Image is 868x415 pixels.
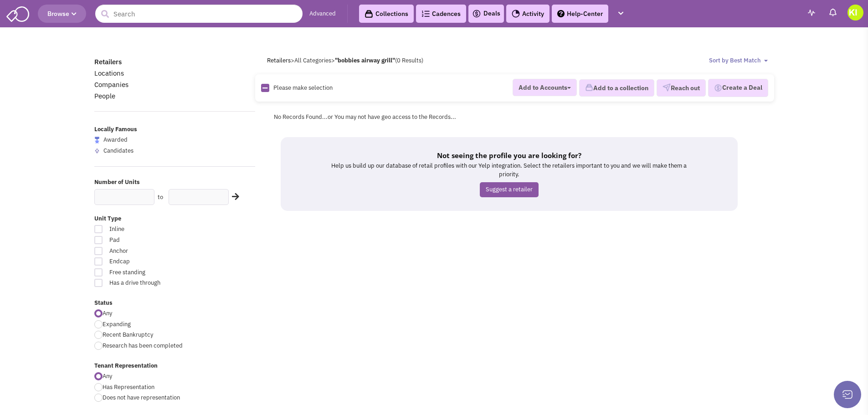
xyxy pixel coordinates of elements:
[513,79,577,96] button: Add to Accounts
[95,5,303,23] input: Search
[158,193,163,202] label: to
[847,5,863,20] img: Kate Ingram
[103,372,112,380] span: Any
[94,125,256,134] label: Locally Famous
[335,56,395,64] b: "bobbies airway grill"
[657,79,706,97] button: Reach out
[94,92,115,100] a: People
[103,147,134,154] span: Candidates
[103,331,153,338] span: Recent Bankruptcy
[103,394,180,401] span: Does not have representation
[365,10,373,18] img: icon-collection-lavender-black.svg
[585,83,593,92] img: icon-collection-lavender.png
[579,79,654,97] button: Add to a collection
[94,362,256,370] label: Tenant Representation
[47,10,77,18] span: Browse
[416,5,466,23] a: Cadences
[273,84,333,92] span: Please make selection
[472,8,481,19] img: icon-deals.svg
[708,79,768,97] button: Create a Deal
[6,5,29,22] img: SmartAdmin
[94,215,256,223] label: Unit Type
[94,148,100,154] img: locallyfamous-upvote.png
[512,10,520,18] img: Activity.png
[103,225,205,234] span: Inline
[294,56,423,64] span: All Categories (0 Results)
[94,57,122,66] a: Retailers
[94,178,256,187] label: Number of Units
[103,247,205,256] span: Anchor
[291,56,294,64] span: >
[103,320,131,328] span: Expanding
[359,5,414,23] a: Collections
[331,56,335,64] span: >
[309,10,336,18] a: Advanced
[552,5,608,23] a: Help-Center
[226,191,241,203] div: Search Nearby
[94,137,100,143] img: locallyfamous-largeicon.png
[94,69,124,77] a: Locations
[557,10,565,17] img: help.png
[326,151,692,160] h5: Not seeing the profile you are looking for?
[94,299,256,307] label: Status
[94,80,128,89] a: Companies
[103,136,128,143] span: Awarded
[472,8,500,19] a: Deals
[261,84,269,92] img: Rectangle.png
[421,10,430,17] img: Cadences_logo.png
[103,268,205,277] span: Free standing
[103,309,112,317] span: Any
[103,279,205,287] span: Has a drive through
[103,257,205,266] span: Endcap
[480,182,539,197] a: Suggest a retailer
[326,162,692,179] p: Help us build up our database of retail profiles with our Yelp integration. Select the retailers ...
[506,5,550,23] a: Activity
[714,83,722,93] img: Deal-Dollar.png
[38,5,86,23] button: Browse
[663,83,671,92] img: VectorPaper_Plane.png
[103,342,183,349] span: Research has been completed
[267,56,291,64] a: Retailers
[103,383,154,391] span: Has Representation
[103,236,205,245] span: Pad
[274,113,456,121] span: No Records Found...or You may not have geo access to the Records...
